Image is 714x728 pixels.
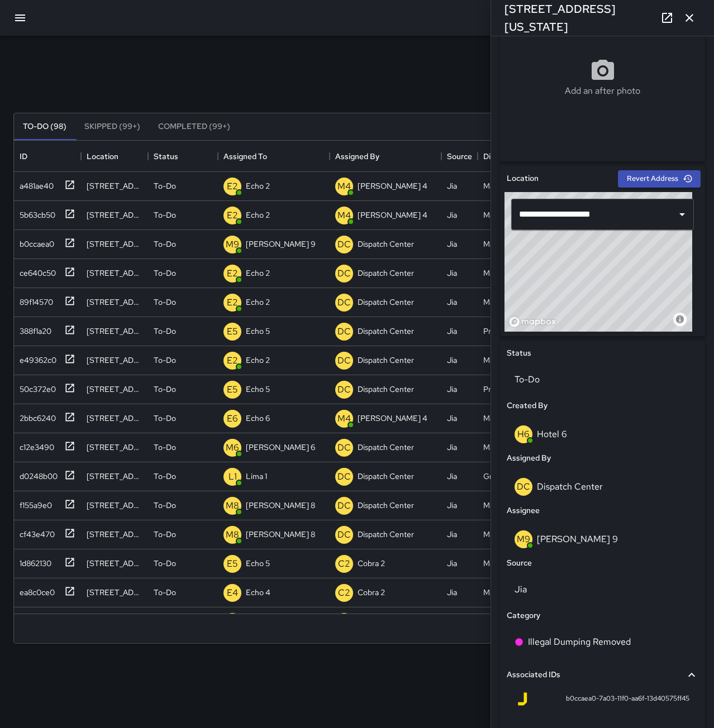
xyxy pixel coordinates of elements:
p: DC [337,441,351,454]
p: DC [337,470,351,483]
div: Maintenance [483,355,529,366]
p: To-Do [154,384,176,395]
div: Pressure Washing [483,325,542,337]
p: DC [337,354,351,367]
p: M8 [226,528,239,542]
div: 2bbc6240 [15,408,56,424]
p: To-Do [154,325,176,337]
p: [PERSON_NAME] 4 [358,180,427,191]
div: Maintenance [483,180,529,191]
div: 89f14570 [15,292,53,308]
div: f155a9e0 [15,495,52,511]
p: Dispatch Center [358,355,414,366]
p: M4 [337,209,351,222]
div: Status [154,141,178,172]
p: To-Do [154,500,176,511]
p: Echo 2 [246,209,270,221]
div: Jia [447,180,457,191]
div: Location [87,141,118,172]
div: Assigned To [218,141,330,172]
div: Location [81,141,148,172]
p: Echo 5 [246,558,270,569]
div: Status [148,141,218,172]
div: cf43e470 [15,524,55,540]
div: Assigned By [330,141,441,172]
div: 1d862130 [15,553,51,569]
div: 351 17th Street [87,296,142,308]
p: To-Do [154,471,176,482]
p: To-Do [154,529,176,540]
div: Jia [447,442,457,453]
p: Echo 2 [246,180,270,191]
p: Dispatch Center [358,529,414,540]
div: Jia [447,558,457,569]
p: To-Do [154,238,176,250]
p: Echo 4 [246,587,270,598]
p: DC [337,238,351,251]
p: DC [337,296,351,309]
div: Jia [447,529,457,540]
p: Echo 2 [246,296,270,308]
div: Assigned By [335,141,379,172]
p: E5 [227,557,238,571]
div: ea8c0ce0 [15,582,55,598]
div: Jia [447,384,457,395]
p: To-Do [154,267,176,279]
div: Jia [447,238,457,250]
div: Source [447,141,472,172]
div: Maintenance [483,587,529,598]
div: 359 15th Street [87,442,142,453]
div: Assigned To [223,141,267,172]
div: Jia [447,471,457,482]
p: [PERSON_NAME] 9 [246,238,316,250]
div: d0248b00 [15,466,58,482]
div: 1900 Telegraph Avenue [87,471,142,482]
div: Jia [447,296,457,308]
p: Dispatch Center [358,267,414,279]
p: M8 [226,499,239,513]
p: Echo 2 [246,267,270,279]
div: Maintenance [483,500,529,511]
button: To-Do (98) [14,113,75,140]
div: Maintenance [483,238,529,250]
p: M6 [226,441,239,454]
p: Lima 1 [246,471,267,482]
div: 1802 Telegraph Avenue [87,325,142,337]
p: E2 [227,267,238,280]
p: M4 [337,412,351,425]
p: DC [337,499,351,513]
div: c12e3490 [15,437,54,453]
div: Maintenance [483,413,529,424]
p: Echo 5 [246,325,270,337]
div: 387 17th Street [87,558,142,569]
p: To-Do [154,442,176,453]
p: E5 [227,325,238,338]
p: Cobra 2 [358,587,385,598]
div: Groundskeeping [483,471,541,482]
div: 445 8th Street [87,180,142,191]
div: 300 17th Street [87,355,142,366]
p: [PERSON_NAME] 6 [246,442,315,453]
div: 443 9th Street [87,413,142,424]
div: 1701 Broadway [87,500,142,511]
p: To-Do [154,180,176,191]
p: Cobra 2 [358,558,385,569]
button: Skipped (99+) [75,113,149,140]
p: [PERSON_NAME] 8 [246,529,315,540]
p: Echo 2 [246,355,270,366]
p: E2 [227,296,238,309]
p: E6 [227,412,238,425]
div: 5b63cb50 [15,205,55,221]
p: E5 [227,383,238,396]
div: ID [14,141,81,172]
div: Jia [447,587,457,598]
p: To-Do [154,587,176,598]
div: a481ae40 [15,176,54,191]
div: Jia [447,355,457,366]
p: To-Do [154,355,176,366]
p: DC [337,325,351,338]
div: Maintenance [483,267,529,279]
p: [PERSON_NAME] 8 [246,500,315,511]
div: 412 12th Street [87,209,142,221]
p: C2 [338,586,350,600]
